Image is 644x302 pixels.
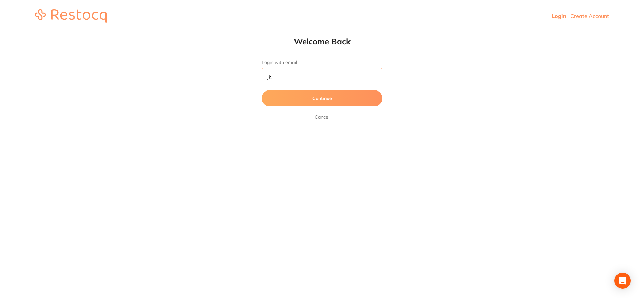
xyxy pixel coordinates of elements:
[262,90,382,106] button: Continue
[614,273,631,289] div: Open Intercom Messenger
[248,36,396,46] h1: Welcome Back
[570,13,609,19] a: Create Account
[313,113,331,121] a: Cancel
[35,9,107,23] img: restocq_logo.svg
[262,60,382,65] label: Login with email
[552,13,566,19] a: Login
